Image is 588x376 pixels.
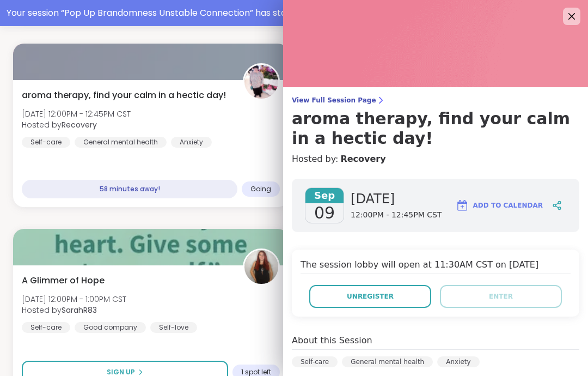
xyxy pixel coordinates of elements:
div: Self-care [292,356,338,367]
div: General mental health [342,356,433,367]
span: Unregister [347,292,394,301]
button: Add to Calendar [451,192,548,219]
h4: Hosted by: [292,153,579,166]
span: [DATE] 12:00PM - 1:00PM CST [22,294,126,305]
span: View Full Session Page [292,96,579,105]
b: Recovery [62,119,97,130]
span: Enter [489,292,513,301]
span: Hosted by [22,119,131,130]
button: Enter [440,285,562,308]
div: Good company [75,322,146,333]
div: Your session “ Pop Up Brandomness Unstable Connection ” has started. Click here to enter! [7,7,581,20]
div: Self-care [22,322,70,333]
span: Going [250,185,271,193]
img: ShareWell Logomark [456,199,469,212]
span: 12:00PM - 12:45PM CST [351,210,442,221]
div: Self-love [150,322,197,333]
a: Recovery [340,153,385,166]
div: Anxiety [171,137,212,148]
div: Anxiety [437,356,479,367]
span: [DATE] 12:00PM - 12:45PM CST [22,108,131,119]
span: 09 [314,203,335,223]
img: SarahR83 [244,250,278,284]
b: SarahR83 [62,305,97,316]
div: 58 minutes away! [22,180,237,198]
h3: aroma therapy, find your calm in a hectic day! [292,109,579,148]
span: [DATE] [351,190,442,208]
span: Sep [305,188,344,203]
h4: The session lobby will open at 11:30AM CST on [DATE] [301,258,571,274]
h4: About this Session [292,334,372,347]
span: Hosted by [22,305,126,316]
span: Add to Calendar [473,201,543,210]
div: Self-care [22,137,70,148]
button: Unregister [309,285,431,308]
span: aroma therapy, find your calm in a hectic day! [22,89,226,102]
div: General mental health [75,137,167,148]
a: View Full Session Pagearoma therapy, find your calm in a hectic day! [292,96,579,148]
img: Recovery [244,65,278,99]
span: A Glimmer of Hope [22,274,105,287]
